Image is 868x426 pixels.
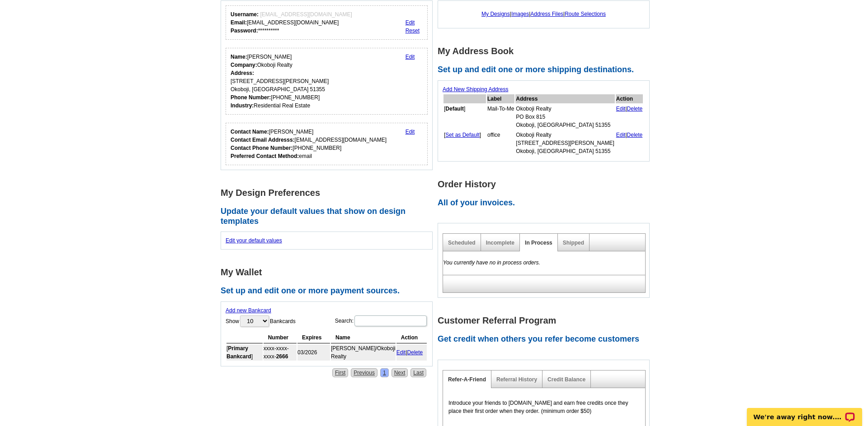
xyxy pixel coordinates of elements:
[231,102,254,109] strong: Industry:
[448,399,640,415] p: Introduce your friends to [DOMAIN_NAME] and earn free credits once they place their first order w...
[487,104,514,130] td: Mail-To-Me
[231,19,247,26] strong: Email:
[438,334,655,344] h2: Get credit when others you refer become customers
[240,315,269,327] select: ShowBankcards
[443,130,486,156] td: [ ]
[380,368,389,377] a: 1
[438,180,655,189] h1: Order History
[406,19,415,26] a: Edit
[406,129,415,135] a: Edit
[231,129,269,135] strong: Contact Name:
[487,130,514,156] td: office
[616,132,626,138] a: Edit
[231,54,247,60] strong: Name:
[221,207,438,226] h2: Update your default values that show on design templates
[231,62,257,68] strong: Company:
[226,5,428,40] div: Your login information.
[443,104,486,130] td: [ ]
[486,240,514,246] a: Incomplete
[443,86,508,93] a: Add New Shipping Address
[438,316,655,325] h1: Customer Referral Program
[297,332,330,343] th: Expires
[515,94,614,103] th: Address
[410,368,426,377] a: Last
[331,344,396,361] td: [PERSON_NAME]/Okoboji Realty
[226,345,251,360] b: Primary Bankcard
[445,132,479,138] a: Set as Default
[335,315,428,327] label: Search:
[525,240,552,246] a: In Process
[231,137,295,143] strong: Contact Email Addresss:
[515,104,614,130] td: Okoboji Realty PO Box 815 Okoboji, [GEOGRAPHIC_DATA] 51355
[231,94,271,101] strong: Phone Number:
[226,48,428,115] div: Your personal details.
[443,5,645,23] div: | | |
[406,28,420,34] a: Reset
[396,332,427,343] th: Action
[448,376,486,383] a: Refer-A-Friend
[332,368,348,377] a: First
[515,130,614,156] td: Okoboji Realty [STREET_ADDRESS][PERSON_NAME] Okoboji, [GEOGRAPHIC_DATA] 51355
[297,344,330,361] td: 03/2026
[396,344,427,361] td: |
[231,53,329,110] div: [PERSON_NAME] Okoboji Realty [STREET_ADDRESS][PERSON_NAME] Okoboji, [GEOGRAPHIC_DATA] 51355 [PHON...
[616,130,643,156] td: |
[231,28,258,34] strong: Password:
[407,349,423,356] a: Delete
[481,11,510,17] a: My Designs
[226,123,428,165] div: Who should we contact regarding order issues?
[565,11,606,17] a: Route Selections
[496,376,537,383] a: Referral History
[627,106,643,112] a: Delete
[406,54,415,60] a: Edit
[563,240,584,246] a: Shipped
[438,46,655,56] h1: My Address Book
[530,11,563,17] a: Address Files
[438,198,655,208] h2: All of your invoices.
[264,344,297,361] td: xxxx-xxxx-xxxx-
[226,315,296,328] label: Show Bankcards
[351,368,377,377] a: Previous
[627,132,643,138] a: Delete
[231,70,254,76] strong: Address:
[231,145,292,151] strong: Contact Phone Number:
[354,315,427,326] input: Search:
[616,106,626,112] a: Edit
[264,332,297,343] th: Number
[487,94,514,103] th: Label
[396,349,406,356] a: Edit
[221,268,438,277] h1: My Wallet
[260,11,352,18] span: [EMAIL_ADDRESS][DOMAIN_NAME]
[276,353,288,360] strong: 2666
[616,94,643,103] th: Action
[331,332,396,343] th: Name
[392,368,408,377] a: Next
[448,240,476,246] a: Scheduled
[226,237,282,244] a: Edit your default values
[443,259,540,266] em: You currently have no in process orders.
[231,153,299,159] strong: Preferred Contact Method:
[741,398,868,426] iframe: LiveChat chat widget
[445,106,464,112] b: Default
[231,128,387,160] div: [PERSON_NAME] [EMAIL_ADDRESS][DOMAIN_NAME] [PHONE_NUMBER] email
[511,11,529,17] a: Images
[231,11,259,18] strong: Username:
[547,376,585,383] a: Credit Balance
[221,286,438,296] h2: Set up and edit one or more payment sources.
[226,344,263,361] td: [ ]
[616,104,643,130] td: |
[226,307,271,314] a: Add new Bankcard
[438,65,655,75] h2: Set up and edit one or more shipping destinations.
[221,188,438,198] h1: My Design Preferences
